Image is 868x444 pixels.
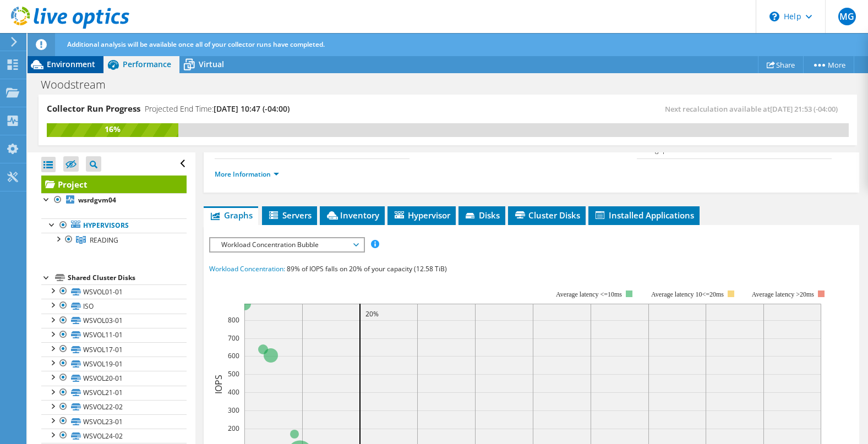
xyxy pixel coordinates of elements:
text: 200 [228,424,239,433]
text: 300 [228,405,239,415]
a: WSVOL21-01 [41,386,187,400]
a: More Information [215,169,279,179]
span: MG [838,8,856,25]
a: WSVOL03-01 [41,314,187,328]
a: ISO [41,299,187,313]
a: READING [41,233,187,247]
a: Hypervisors [41,218,187,233]
span: 89% of IOPS falls on 20% of your capacity (12.58 TiB) [287,264,447,273]
b: wsrdgvm04 [78,195,116,205]
text: Average latency >20ms [752,290,814,298]
span: Cluster Disks [514,210,580,221]
a: WSVOL11-01 [41,328,187,342]
span: [DATE] 10:47 (-04:00) [214,103,290,114]
span: Performance [123,59,171,69]
text: 400 [228,387,239,397]
span: Workload Concentration: [209,264,285,273]
span: Graphs [209,210,253,221]
tspan: Average latency 10<=20ms [651,290,724,298]
text: IOPS [212,375,225,394]
a: Project [41,176,187,193]
span: Additional analysis will be available once all of your collector runs have completed. [67,40,325,49]
a: WSVOL20-01 [41,371,187,385]
span: Installed Applications [594,210,694,221]
a: More [803,56,854,73]
span: Virtual [199,59,224,69]
text: 500 [228,369,239,379]
span: Hypervisor [393,210,450,221]
h1: Woodstream [36,79,123,91]
span: READING [90,235,118,245]
span: Next recalculation available at [665,104,843,114]
a: WSVOL01-01 [41,284,187,299]
div: 16% [47,123,178,135]
a: WSVOL24-02 [41,429,187,443]
span: Servers [268,210,312,221]
text: 800 [228,315,239,325]
a: WSVOL17-01 [41,342,187,357]
span: Environment [47,59,95,69]
a: WSVOL19-01 [41,357,187,371]
a: WSVOL22-02 [41,400,187,414]
text: 700 [228,333,239,343]
span: Inventory [325,210,379,221]
tspan: Average latency <=10ms [556,290,622,298]
a: Share [758,56,804,73]
h4: Projected End Time: [145,103,290,115]
span: [DATE] 21:53 (-04:00) [770,104,838,114]
text: 20% [365,309,379,319]
div: Shared Cluster Disks [68,271,187,284]
svg: \n [769,12,779,21]
text: 600 [228,351,239,360]
a: wsrdgvm04 [41,193,187,207]
a: WSVOL23-01 [41,414,187,429]
span: Workload Concentration Bubble [216,238,357,251]
span: Disks [464,210,500,221]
